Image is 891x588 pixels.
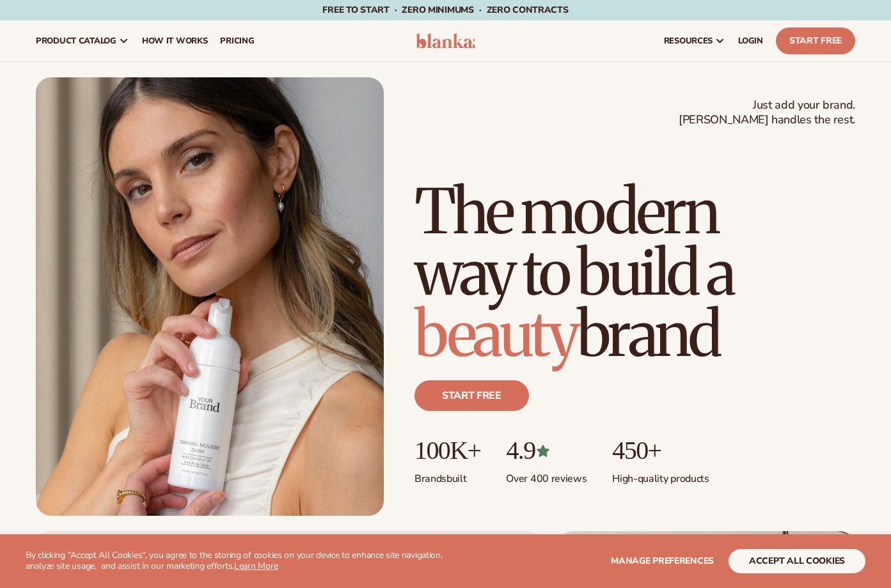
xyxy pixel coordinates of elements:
[612,437,709,465] p: 450+
[414,465,480,486] p: Brands built
[612,465,709,486] p: High-quality products
[611,555,714,567] span: Manage preferences
[658,20,732,61] a: resources
[414,380,529,411] a: Start free
[234,560,278,572] a: Learn More
[142,36,208,46] span: How It Works
[611,549,714,573] button: Manage preferences
[220,36,254,46] span: pricing
[738,36,763,46] span: LOGIN
[414,437,480,465] p: 100K+
[679,98,855,128] span: Just add your brand. [PERSON_NAME] handles the rest.
[732,20,769,61] a: LOGIN
[729,549,865,573] button: accept all cookies
[26,550,452,572] p: By clicking "Accept All Cookies", you agree to the storing of cookies on your device to enhance s...
[776,27,855,54] a: Start Free
[414,296,577,373] span: beauty
[664,36,713,46] span: resources
[414,181,855,365] h1: The modern way to build a brand
[506,465,587,486] p: Over 400 reviews
[36,36,116,46] span: product catalog
[214,20,260,61] a: pricing
[506,437,587,465] p: 4.9
[36,77,384,516] img: Female holding tanning mousse.
[29,20,136,61] a: product catalog
[136,20,214,61] a: How It Works
[416,33,476,49] img: logo
[322,4,568,16] span: Free to start · ZERO minimums · ZERO contracts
